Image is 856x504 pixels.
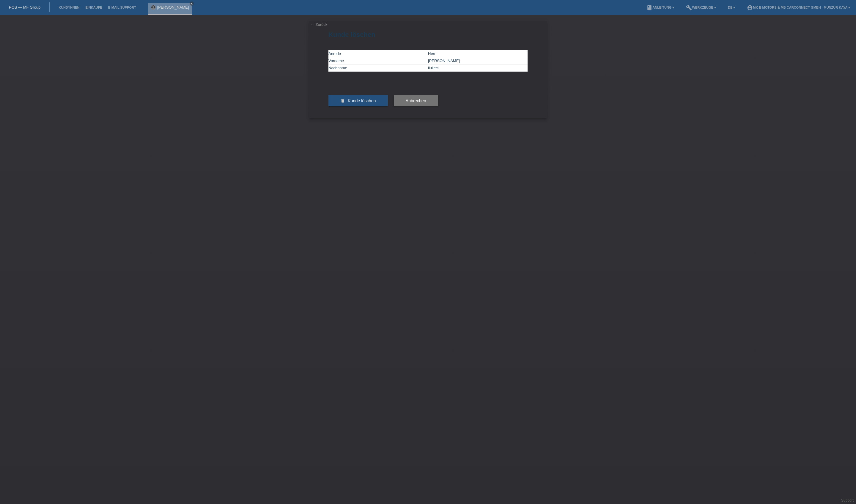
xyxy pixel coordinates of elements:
a: bookAnleitung ▾ [643,6,677,9]
i: close [190,2,193,5]
span: Kunde löschen [348,98,376,103]
a: ← Zurück [311,22,327,27]
td: Herr [428,50,528,57]
i: build [686,5,692,11]
a: account_circleMK E-MOTORS & MB CarConnect GmbH - Munzur Kaya ▾ [744,6,853,9]
td: [PERSON_NAME] [428,57,528,64]
i: account_circle [747,5,753,11]
a: Kund*innen [56,6,82,9]
button: Abbrechen [394,95,438,106]
a: E-Mail Support [105,6,139,9]
span: Abbrechen [406,98,426,103]
a: close [190,1,194,6]
i: book [646,5,652,11]
a: buildWerkzeuge ▾ [683,6,719,9]
a: DE ▾ [725,6,738,9]
td: Nachname [328,64,428,72]
a: POS — MF Group [9,5,40,10]
a: Support [841,498,854,503]
td: Vorname [328,57,428,64]
button: delete Kunde löschen [328,95,388,106]
a: [PERSON_NAME] [157,5,189,10]
td: llulleci [428,64,528,72]
a: Einkäufe [82,6,105,9]
td: Anrede [328,50,428,57]
i: delete [340,98,345,103]
h1: Kunde löschen [328,31,528,38]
